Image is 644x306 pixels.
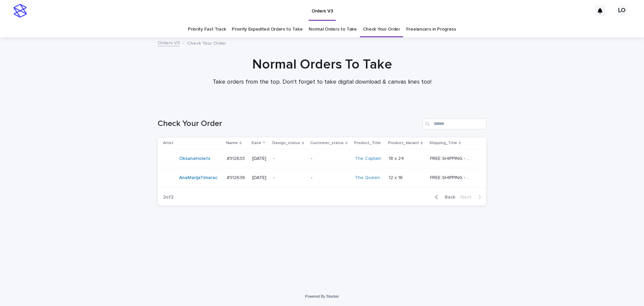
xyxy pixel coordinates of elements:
[429,139,457,147] p: Shipping_Title
[252,139,261,147] p: Date
[458,194,486,200] button: Next
[305,294,339,298] a: Powered By Stacker
[363,21,400,37] a: Check Your Order
[406,21,456,37] a: Freelancers in Progress
[158,56,486,73] h1: Normal Orders To Take
[179,175,217,181] a: AnaMarijaTimarac
[188,21,226,37] a: Priority Fast Track
[273,175,306,181] p: -
[309,21,357,37] a: Normal Orders to Take
[227,174,247,181] p: #312636
[158,119,420,129] h1: Check Your Order
[179,156,210,162] a: OksanaHolets
[188,79,456,86] p: Take orders from the top. Don't forget to take digital download & canvas lines too!
[252,175,268,181] p: [DATE]
[355,156,381,162] a: The Captain
[158,149,486,168] tr: OksanaHolets #312633#312633 [DATE]--The Captain 18 x 2418 x 24 FREE SHIPPING - preview in 1-2 bus...
[158,189,179,206] p: 2 of 2
[158,39,180,46] a: Orders V3
[423,119,486,129] input: Search
[226,139,238,147] p: Name
[430,155,473,162] p: FREE SHIPPING - preview in 1-2 business days, after your approval delivery will take 5-10 b.d.
[311,156,350,162] p: -
[187,39,226,46] p: Check Your Order
[430,174,473,181] p: FREE SHIPPING - preview in 1-2 business days, after your approval delivery will take 5-10 b.d.
[430,194,458,200] button: Back
[441,195,455,200] span: Back
[158,168,486,187] tr: AnaMarijaTimarac #312636#312636 [DATE]--The Queen 12 x 1612 x 16 FREE SHIPPING - preview in 1-2 b...
[13,4,27,17] img: stacker-logo-s-only.png
[389,174,404,181] p: 12 x 16
[272,139,300,147] p: Design_status
[163,139,173,147] p: Artist
[388,139,419,147] p: Product_Variant
[389,155,405,162] p: 18 x 24
[310,139,344,147] p: Customer_status
[616,5,627,16] div: LO
[227,155,246,162] p: #312633
[461,195,475,200] span: Next
[252,156,268,162] p: [DATE]
[355,175,380,181] a: The Queen
[354,139,381,147] p: Product_Title
[232,21,303,37] a: Priority Expedited Orders to Take
[311,175,350,181] p: -
[273,156,306,162] p: -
